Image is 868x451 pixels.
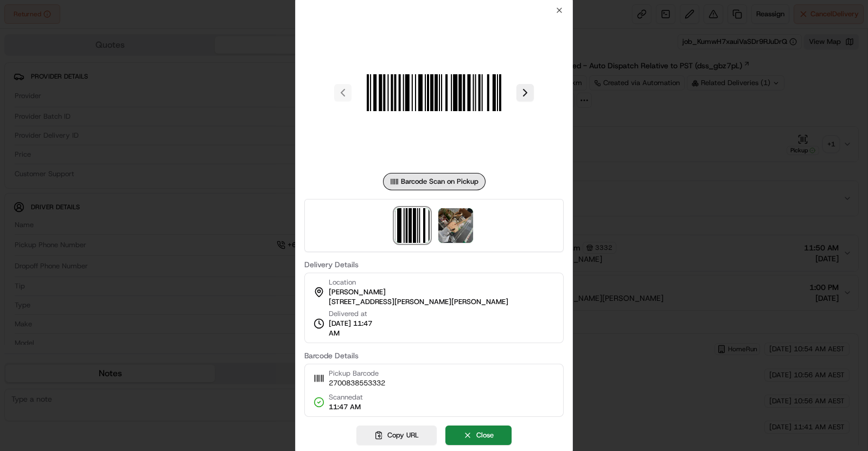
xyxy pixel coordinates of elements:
span: Location [329,278,356,287]
img: barcode_scan_on_pickup image [395,208,430,243]
img: barcode_scan_on_pickup image [356,15,512,171]
img: photo_proof_of_delivery image [438,208,473,243]
button: Close [445,426,512,445]
span: 11:47 AM [329,402,363,412]
span: 2700838553332 [329,378,385,388]
span: Pickup Barcode [329,369,385,378]
span: [PERSON_NAME] [329,287,386,297]
button: Copy URL [356,426,437,445]
label: Delivery Details [304,261,564,268]
label: Barcode Details [304,352,564,359]
span: Delivered at [329,309,379,319]
span: [DATE] 11:47 AM [329,319,379,338]
div: Barcode Scan on Pickup [383,173,486,190]
span: [STREET_ADDRESS][PERSON_NAME][PERSON_NAME] [329,297,508,307]
span: Scanned at [329,392,363,402]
